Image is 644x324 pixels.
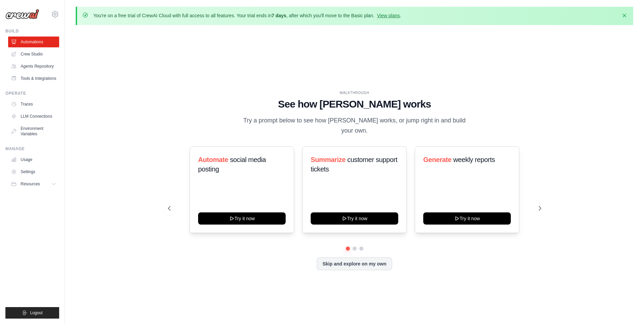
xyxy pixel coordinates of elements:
[8,179,59,189] button: Resources
[271,13,286,18] strong: 7 days
[311,212,398,225] button: Try it now
[423,212,511,225] button: Try it now
[30,310,43,316] span: Logout
[198,156,228,163] span: Automate
[5,9,39,19] img: Logo
[198,156,266,173] span: social media posting
[93,12,401,19] p: You're on a free trial of CrewAI Cloud with full access to all features. Your trial ends in , aft...
[168,98,541,110] h1: See how [PERSON_NAME] works
[5,146,59,152] div: Manage
[311,156,397,173] span: customer support tickets
[5,307,59,319] button: Logout
[317,257,392,270] button: Skip and explore on my own
[168,90,541,95] div: WALKTHROUGH
[423,156,452,163] span: Generate
[8,123,59,139] a: Environment Variables
[8,37,59,47] a: Automations
[453,156,495,163] span: weekly reports
[241,116,468,136] p: Try a prompt below to see how [PERSON_NAME] works, or jump right in and build your own.
[8,73,59,84] a: Tools & Integrations
[8,99,59,110] a: Traces
[8,61,59,72] a: Agents Repository
[8,49,59,60] a: Crew Studio
[5,91,59,96] div: Operate
[311,156,345,163] span: Summarize
[377,13,400,18] a: View plans
[8,166,59,177] a: Settings
[8,111,59,122] a: LLM Connections
[8,154,59,165] a: Usage
[21,181,40,187] span: Resources
[198,212,286,225] button: Try it now
[5,28,59,34] div: Build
